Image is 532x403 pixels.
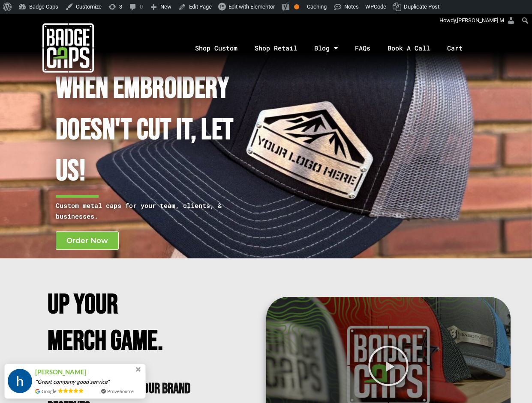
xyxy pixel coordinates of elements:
a: Shop Retail [246,26,306,71]
span: Edit with Elementor [228,3,275,10]
a: FAQs [346,26,379,71]
a: Shop Custom [186,26,246,71]
a: Book A Call [379,26,439,71]
a: Blog [306,26,346,71]
span: "Great company good service" [35,378,142,385]
div: OK [294,4,299,9]
span: [PERSON_NAME] M [457,17,504,24]
span: Order Now [66,237,108,244]
div: Play Video [367,345,409,387]
h2: Up Your Merch Game. [48,287,198,359]
nav: Menu [137,26,532,71]
a: Order Now [56,231,119,250]
a: ProveSource [107,388,134,394]
a: Cart [439,26,482,71]
img: provesource review source [35,389,40,394]
span: Google [42,388,57,395]
img: badgecaps white logo with green acccent [42,22,94,74]
h1: When Embroidery Doesn't cut it, Let Us! [56,68,235,193]
p: Custom metal caps for your team, clients, & businesses. [56,200,235,222]
img: provesource social proof notification image [8,369,32,393]
span: [PERSON_NAME] [35,367,87,377]
a: Howdy, [436,14,519,27]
